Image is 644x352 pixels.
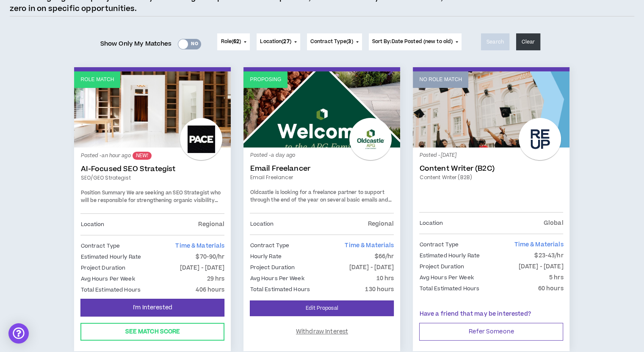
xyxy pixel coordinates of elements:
[250,263,295,272] p: Project Duration
[207,274,225,284] p: 29 hrs
[419,164,563,173] a: Content Writer (B2C)
[80,189,221,278] span: We are seeking an SEO Strategist who will be responsible for strengthening organic visibility and...
[80,165,224,173] a: AI-Focused SEO Strategist
[481,33,509,50] button: Search
[133,152,152,160] sup: NEW!
[419,310,563,319] p: Have a friend that may be interested?
[175,242,224,250] span: Time & Materials
[250,174,394,181] a: Email Freelancer
[221,38,241,46] span: Role ( )
[233,38,239,45] span: 62
[376,274,394,283] p: 10 hrs
[80,189,125,196] strong: Position Summary
[80,299,224,317] button: I'm Interested
[250,241,289,250] p: Contract Type
[80,252,141,262] p: Estimated Hourly Rate
[375,252,394,261] p: $66/hr
[514,240,563,249] span: Time & Materials
[307,33,362,50] button: Contract Type(3)
[250,219,274,229] p: Location
[8,323,29,344] div: Open Intercom Messenger
[250,189,391,211] span: Oldcastle is looking for a freelance partner to support through the end of the year on several ba...
[80,274,135,284] p: Avg Hours Per Week
[419,174,563,181] a: Content Writer (B2B)
[250,152,394,159] p: Posted - a day ago
[74,71,231,147] a: Role Match
[133,304,172,312] span: I'm Interested
[372,38,453,45] span: Sort By: Date Posted (new to old)
[349,263,394,272] p: [DATE] - [DATE]
[419,240,459,249] p: Contract Type
[260,38,291,46] span: Location ( )
[250,300,394,316] a: Edit Proposal
[419,218,443,228] p: Location
[196,285,224,295] p: 406 hours
[348,38,351,45] span: 3
[198,220,224,229] p: Regional
[419,323,563,341] button: Refer Someone
[100,38,172,50] span: Show Only My Matches
[549,273,564,282] p: 5 hrs
[217,33,250,50] button: Role(62)
[80,174,224,182] a: SEO/GEO Strategist
[250,285,310,294] p: Total Estimated Hours
[538,284,563,293] p: 60 hours
[243,71,400,147] a: Proposing
[80,152,224,160] p: Posted - an hour ago
[310,38,353,46] span: Contract Type ( )
[365,285,394,294] p: 130 hours
[296,328,348,336] span: Withdraw Interest
[345,241,394,250] span: Time & Materials
[80,323,224,341] button: See Match Score
[516,33,541,50] button: Clear
[80,263,125,273] p: Project Duration
[80,76,114,84] p: Role Match
[250,76,281,84] p: Proposing
[250,164,394,173] a: Email Freelancer
[368,219,394,229] p: Regional
[196,252,224,262] p: $70-90/hr
[369,33,462,50] button: Sort By:Date Posted (new to old)
[250,274,304,283] p: Avg Hours Per Week
[80,285,141,295] p: Total Estimated Hours
[544,218,564,228] p: Global
[419,273,473,282] p: Avg Hours Per Week
[180,263,225,273] p: [DATE] - [DATE]
[419,251,480,260] p: Estimated Hourly Rate
[283,38,289,45] span: 27
[419,76,462,84] p: No Role Match
[257,33,300,50] button: Location(27)
[419,152,563,159] p: Posted - [DATE]
[250,252,281,261] p: Hourly Rate
[419,284,479,293] p: Total Estimated Hours
[80,220,104,229] p: Location
[80,241,120,251] p: Contract Type
[419,262,464,271] p: Project Duration
[534,251,563,260] p: $23-43/hr
[519,262,564,271] p: [DATE] - [DATE]
[413,71,569,147] a: No Role Match
[250,323,394,341] button: Withdraw Interest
